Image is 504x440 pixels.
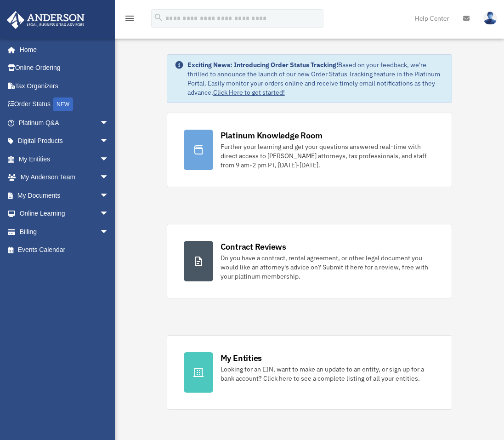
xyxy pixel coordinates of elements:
[6,95,123,114] a: Order StatusNEW
[213,88,285,97] a: Click Here to get started!
[4,11,87,29] img: Anderson Advisors Platinum Portal
[6,77,123,95] a: Tax Organizers
[167,113,453,187] a: Platinum Knowledge Room Further your learning and get your questions answered real-time with dire...
[100,186,118,205] span: arrow_drop_down
[221,241,286,252] div: Contract Reviews
[6,205,123,223] a: Online Learningarrow_drop_down
[221,365,436,383] div: Looking for an EIN, want to make an update to an entity, or sign up for a bank account? Click her...
[187,60,445,97] div: Based on your feedback, we're thrilled to announce the launch of our new Order Status Tracking fe...
[100,223,118,241] span: arrow_drop_down
[221,130,323,141] div: Platinum Knowledge Room
[6,59,123,77] a: Online Ordering
[100,205,118,223] span: arrow_drop_down
[6,150,123,168] a: My Entitiesarrow_drop_down
[6,223,123,241] a: Billingarrow_drop_down
[221,142,436,170] div: Further your learning and get your questions answered real-time with direct access to [PERSON_NAM...
[100,168,118,187] span: arrow_drop_down
[124,13,135,24] i: menu
[167,224,453,298] a: Contract Reviews Do you have a contract, rental agreement, or other legal document you would like...
[483,11,497,25] img: User Pic
[153,12,164,23] i: search
[6,40,118,59] a: Home
[6,186,123,205] a: My Documentsarrow_drop_down
[124,16,135,24] a: menu
[100,132,118,151] span: arrow_drop_down
[100,114,118,132] span: arrow_drop_down
[6,168,123,187] a: My Anderson Teamarrow_drop_down
[167,335,453,410] a: My Entities Looking for an EIN, want to make an update to an entity, or sign up for a bank accoun...
[6,132,123,150] a: Digital Productsarrow_drop_down
[187,61,338,69] strong: Exciting News: Introducing Order Status Tracking!
[6,241,123,259] a: Events Calendar
[221,352,262,364] div: My Entities
[221,253,436,281] div: Do you have a contract, rental agreement, or other legal document you would like an attorney's ad...
[53,97,73,111] div: NEW
[100,150,118,169] span: arrow_drop_down
[6,114,123,132] a: Platinum Q&Aarrow_drop_down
